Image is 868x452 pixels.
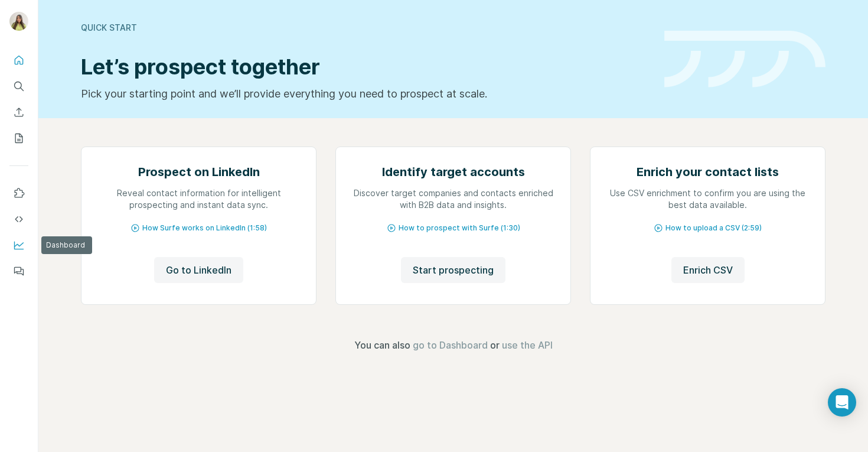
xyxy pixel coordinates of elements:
[602,187,813,211] p: Use CSV enrichment to confirm you are using the best data available.
[9,183,28,204] button: Use Surfe on LinkedIn
[348,187,559,211] p: Discover target companies and contacts enriched with B2B data and insights.
[671,257,745,283] button: Enrich CSV
[166,263,231,277] span: Go to LinkedIn
[413,263,494,277] span: Start prospecting
[142,223,267,233] span: How Surfe works on LinkedIn (1:58)
[401,257,505,283] button: Start prospecting
[637,164,779,180] h2: Enrich your contact lists
[683,263,733,277] span: Enrich CSV
[413,338,488,352] button: go to Dashboard
[502,338,553,352] button: use the API
[9,235,28,256] button: Dashboard
[154,257,243,283] button: Go to LinkedIn
[81,86,650,102] p: Pick your starting point and we’ll provide everything you need to prospect at scale.
[138,164,260,180] h2: Prospect on LinkedIn
[81,55,650,79] h1: Let’s prospect together
[9,50,28,71] button: Quick start
[93,187,304,211] p: Reveal contact information for intelligent prospecting and instant data sync.
[664,31,825,88] img: banner
[81,22,650,34] div: Quick start
[9,261,28,282] button: Feedback
[399,223,520,233] span: How to prospect with Surfe (1:30)
[828,388,856,417] div: Open Intercom Messenger
[9,128,28,149] button: My lists
[354,338,410,352] span: You can also
[9,76,28,97] button: Search
[382,164,525,180] h2: Identify target accounts
[9,12,28,31] img: Avatar
[490,338,500,352] span: or
[9,102,28,123] button: Enrich CSV
[665,223,762,233] span: How to upload a CSV (2:59)
[9,209,28,230] button: Use Surfe API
